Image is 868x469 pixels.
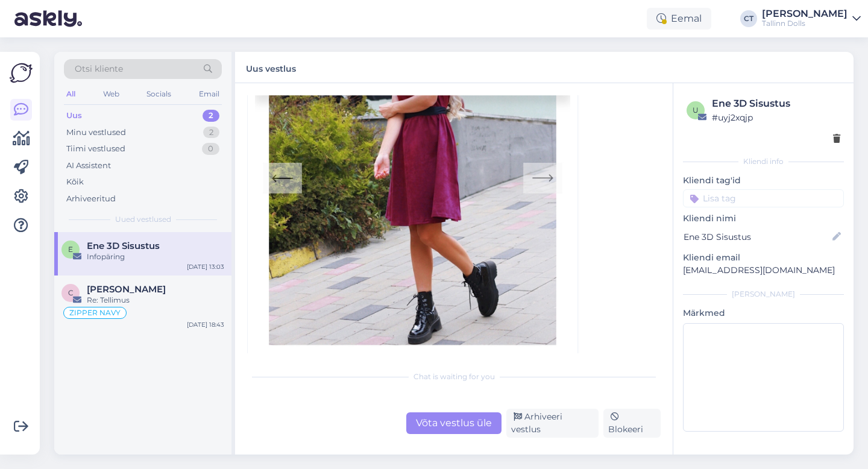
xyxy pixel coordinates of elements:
div: [DATE] 13:03 [187,262,224,271]
div: [PERSON_NAME] [762,9,848,19]
div: AI Assistent [66,160,111,172]
p: Kliendi tag'id [683,174,844,187]
div: Infopäring [87,251,224,262]
span: E [68,245,73,254]
span: ZIPPER NAVY [69,309,121,316]
div: Tiimi vestlused [66,143,125,155]
div: Re: Tellimus [87,295,224,306]
div: Eemal [647,8,711,30]
div: Chat is waiting for you [247,371,661,382]
span: Cerlin Pesti [87,284,166,295]
span: Ene 3D Sisustus [87,241,160,251]
p: Kliendi email [683,251,844,264]
div: Uus [66,110,82,122]
div: Kliendi info [683,156,844,167]
div: CT [740,10,757,27]
div: Tallinn Dolls [762,19,848,28]
span: Uued vestlused [115,214,171,225]
div: 2 [203,110,219,122]
div: Web [101,86,122,102]
input: Lisa nimi [684,230,830,244]
div: All [64,86,78,102]
div: Ene 3D Sisustus [712,96,840,111]
div: Arhiveeri vestlus [506,409,599,438]
span: Otsi kliente [75,63,123,75]
div: # uyj2xqjp [712,111,840,124]
p: [EMAIL_ADDRESS][DOMAIN_NAME] [683,264,844,277]
div: [PERSON_NAME] [683,289,844,300]
span: u [693,105,699,115]
p: Märkmed [683,307,844,319]
input: Lisa tag [683,189,844,207]
img: Askly Logo [10,61,33,84]
div: Blokeeri [603,409,661,438]
div: Email [197,86,222,102]
div: 0 [202,143,219,155]
div: 2 [203,127,219,139]
span: C [68,288,74,297]
div: Võta vestlus üle [406,412,502,434]
div: Socials [144,86,174,102]
label: Uus vestlus [246,59,296,75]
div: Minu vestlused [66,127,126,139]
a: [PERSON_NAME]Tallinn Dolls [762,9,861,28]
div: Arhiveeritud [66,193,116,205]
div: Kõik [66,176,84,188]
div: [DATE] 18:43 [187,320,224,329]
p: Kliendi nimi [683,212,844,225]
